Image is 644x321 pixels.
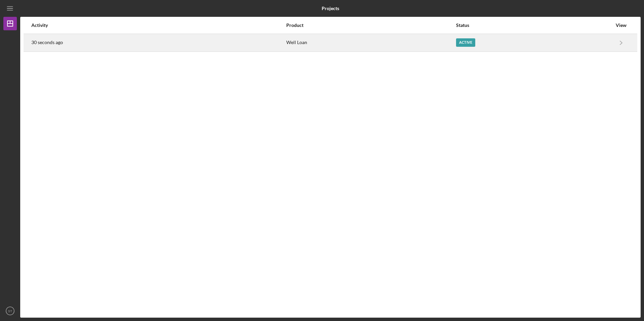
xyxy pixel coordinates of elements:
div: Well Loan [286,34,455,51]
b: Projects [322,6,339,11]
time: 2025-09-15 16:24 [31,40,63,45]
text: ST [8,309,12,313]
div: Activity [31,23,286,28]
button: ST [3,304,17,318]
div: Active [456,38,475,47]
div: View [613,23,630,28]
div: Status [456,23,612,28]
div: Product [286,23,455,28]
